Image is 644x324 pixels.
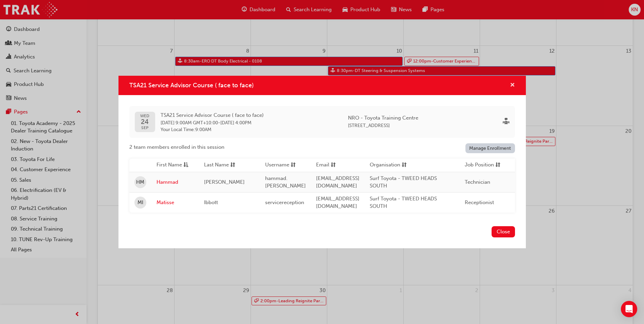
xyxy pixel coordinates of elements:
span: sorting-icon [331,161,336,169]
span: 24 Sep 2025 9:00AM GMT+10:00 [161,120,218,126]
div: - [161,111,264,133]
span: SEP [140,126,149,130]
span: Surf Toyota - TWEED HEADS SOUTH [370,196,437,210]
span: sorting-icon [402,161,407,169]
span: Technician [465,179,490,185]
span: Ibbott [204,199,218,205]
span: 2 team members enrolled in this session [129,143,224,151]
a: Manage Enrollment [465,143,515,153]
a: Hammad [157,178,194,186]
span: Surf Toyota - TWEED HEADS SOUTH [370,175,437,189]
button: cross-icon [510,81,515,90]
span: MI [137,199,143,206]
button: Organisationsorting-icon [370,161,407,169]
button: First Nameasc-icon [157,161,194,169]
span: WED [140,114,149,118]
button: Usernamesorting-icon [265,161,302,169]
button: Close [492,226,515,237]
span: First Name [157,161,182,169]
span: Job Position [465,161,494,169]
span: [STREET_ADDRESS] [348,123,390,128]
span: sorting-icon [495,161,500,169]
span: [EMAIL_ADDRESS][DOMAIN_NAME] [316,175,360,189]
span: Your Local Time : 9:00AM [161,127,264,133]
span: HM [136,178,144,186]
span: hammad.[PERSON_NAME] [265,175,306,189]
span: NRO - Toyota Training Centre [348,114,418,122]
span: Organisation [370,161,400,169]
span: 24 Sep 2025 4:00PM [220,120,252,126]
a: Matisse [157,199,194,206]
span: Username [265,161,289,169]
span: servicereception [265,199,304,205]
span: sorting-icon [291,161,296,169]
div: TSA21 Service Advisor Course ( face to face) [118,76,526,248]
span: Email [316,161,329,169]
button: Last Namesorting-icon [204,161,241,169]
span: TSA21 Service Advisor Course ( face to face) [161,111,264,119]
span: TSA21 Service Advisor Course ( face to face) [129,82,254,89]
div: Open Intercom Messenger [621,301,637,317]
span: Last Name [204,161,229,169]
span: [PERSON_NAME] [204,179,245,185]
span: asc-icon [183,161,188,169]
span: Receptionist [465,199,494,205]
span: sorting-icon [230,161,235,169]
span: 24 [140,118,149,125]
span: sessionType_FACE_TO_FACE-icon [503,118,510,126]
span: [EMAIL_ADDRESS][DOMAIN_NAME] [316,196,360,210]
button: Job Positionsorting-icon [465,161,502,169]
button: Emailsorting-icon [316,161,353,169]
span: cross-icon [510,83,515,89]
